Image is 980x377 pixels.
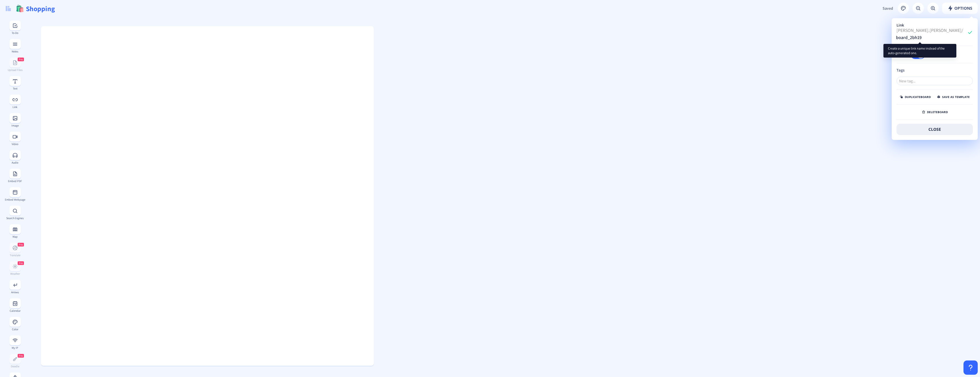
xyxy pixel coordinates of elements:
div: Notes [5,50,25,53]
span: Create a unique link name instead of the auto-generated one. [888,46,952,55]
span: Pro [19,354,23,358]
mat-chip-list: Board Tags [897,76,973,86]
div: Destination [14,340,103,346]
div: To-Do [5,31,25,34]
span: board [938,110,948,114]
div: Calendar [5,309,25,312]
div: Arrows [5,291,25,294]
div: Color [5,328,25,331]
span: Saved [883,6,893,11]
button: duplicateboard [897,93,934,100]
span: xTiles [27,8,37,12]
div: Embed PDF [5,180,25,183]
div: My IP [5,346,25,349]
img: logo.svg [6,6,11,11]
div: Video [5,142,25,146]
span: [PERSON_NAME].[PERSON_NAME]/ [897,27,963,33]
button: close [897,124,973,135]
span: Clear all and close [69,80,100,87]
input: Untitled [15,25,106,36]
span: Pro [19,58,23,61]
span: 🛍️ [16,4,24,13]
span: Clip a selection (Select text first) [26,48,76,52]
button: Clip a selection (Select text first) [17,45,104,54]
span: delete [927,110,948,114]
div: Link [897,23,973,27]
button: Clip a screenshot [17,64,104,73]
div: Map [5,235,25,238]
span: Clip a bookmark [26,38,52,43]
span: Clip a block [26,57,44,61]
div: Link [5,105,25,109]
p: Tags [897,67,973,73]
span: Pro [19,261,23,265]
button: deleteboard [919,109,951,115]
span: Inbox Panel [23,347,42,354]
div: Audio [5,161,25,164]
div: Text [5,87,25,90]
div: Search Engines [5,217,25,220]
span: board [920,95,931,99]
button: Clip a bookmark [17,36,104,45]
button: Options [942,3,978,14]
input: New tag... [897,77,973,85]
input: e.g. 'my_tasks' [896,33,947,42]
span: Clip a screenshot [26,66,52,70]
span: Pro [19,243,23,246]
div: Embed Webpage [5,198,25,201]
button: Clip a block [17,54,104,64]
button: save as template [934,93,973,100]
span: Options [948,6,972,11]
div: Image [5,124,25,127]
